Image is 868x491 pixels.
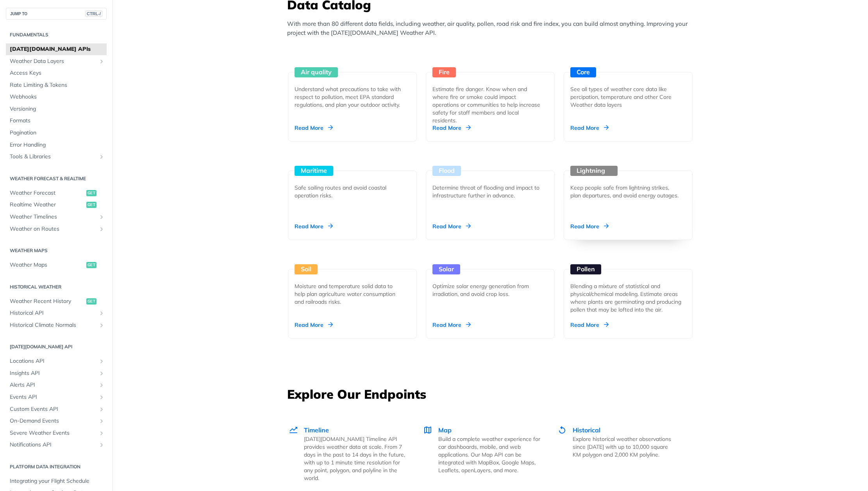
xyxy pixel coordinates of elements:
[573,426,600,434] span: Historical
[6,307,107,319] a: Historical APIShow subpages for Historical API
[570,85,680,109] div: See all types of weather core data like percipation, temperature and other Core Weather data layers
[6,67,107,79] a: Access Keys
[86,298,96,305] span: get
[10,309,96,317] span: Historical API
[10,429,96,437] span: Severe Weather Events
[6,391,107,403] a: Events APIShow subpages for Events API
[85,11,102,17] span: CTRL-/
[6,31,107,38] h2: Fundamentals
[10,321,96,329] span: Historical Climate Normals
[98,358,105,364] button: Show subpages for Locations API
[10,117,105,125] span: Formats
[98,154,105,160] button: Show subpages for Tools & Libraries
[561,240,696,339] a: Pollen Blending a mixture of statistical and physical/chemical modeling. Estimate areas where pla...
[10,297,84,305] span: Weather Recent History
[6,127,107,139] a: Pagination
[10,105,105,113] span: Versioning
[98,58,105,65] button: Show subpages for Weather Data Layers
[98,214,105,220] button: Show subpages for Weather Timelines
[6,283,107,290] h2: Historical Weather
[570,222,609,230] div: Read More
[6,199,107,211] a: Realtime Weatherget
[86,202,96,208] span: get
[98,394,105,400] button: Show subpages for Events API
[10,405,96,413] span: Custom Events API
[570,184,680,199] div: Keep people safe from lightning strikes, plan departures, and avoid energy outages.
[98,406,105,412] button: Show subpages for Custom Events API
[10,417,96,425] span: On-Demand Events
[432,184,542,199] div: Determine threat of flooding and impact to infrastructure further in advance.
[10,213,96,221] span: Weather Timelines
[423,43,558,142] a: Fire Estimate fire danger. Know when and where fire or smoke could impact operations or communiti...
[10,201,84,209] span: Realtime Weather
[10,393,96,401] span: Events API
[86,262,96,268] span: get
[98,310,105,316] button: Show subpages for Historical API
[6,79,107,91] a: Rate Limiting & Tokens
[6,103,107,115] a: Versioning
[10,129,105,137] span: Pagination
[295,222,333,230] div: Read More
[432,166,461,176] div: Flood
[10,477,105,485] span: Integrating your Flight Schedule
[432,124,471,132] div: Read More
[6,439,107,451] a: Notifications APIShow subpages for Notifications API
[6,223,107,235] a: Weather on RoutesShow subpages for Weather on Routes
[10,93,105,101] span: Webhooks
[432,282,542,298] div: Optimize solar energy generation from irradiation, and avoid crop loss.
[6,379,107,391] a: Alerts APIShow subpages for Alerts API
[6,296,107,307] a: Weather Recent Historyget
[6,463,107,470] h2: Platform DATA integration
[285,43,420,142] a: Air quality Understand what precautions to take with respect to pollution, meet EPA standard regu...
[98,418,105,424] button: Show subpages for On-Demand Events
[6,367,107,379] a: Insights APIShow subpages for Insights API
[6,247,107,254] h2: Weather Maps
[98,322,105,328] button: Show subpages for Historical Climate Normals
[423,425,432,435] img: Map
[6,355,107,367] a: Locations APIShow subpages for Locations API
[6,139,107,151] a: Error Handling
[6,475,107,487] a: Integrating your Flight Schedule
[10,45,105,53] span: [DATE][DOMAIN_NAME] APIs
[10,81,105,89] span: Rate Limiting & Tokens
[570,124,609,132] div: Read More
[561,43,696,142] a: Core See all types of weather core data like percipation, temperature and other Core Weather data...
[287,20,697,37] p: With more than 80 different data fields, including weather, air quality, pollen, road risk and fi...
[6,115,107,127] a: Formats
[570,282,686,314] div: Blending a mixture of statistical and physical/chemical modeling. Estimate areas where plants are...
[570,321,609,329] div: Read More
[6,151,107,163] a: Tools & LibrariesShow subpages for Tools & Libraries
[6,343,107,350] h2: [DATE][DOMAIN_NAME] API
[295,321,333,329] div: Read More
[438,435,540,474] p: Build a complete weather experience for car dashboards, mobile, and web applications. Our Map API...
[10,381,96,389] span: Alerts API
[10,57,96,65] span: Weather Data Layers
[10,441,96,449] span: Notifications API
[432,67,456,77] div: Fire
[423,240,558,339] a: Solar Optimize solar energy generation from irradiation, and avoid crop loss. Read More
[86,190,96,196] span: get
[6,427,107,439] a: Severe Weather EventsShow subpages for Severe Weather Events
[6,211,107,223] a: Weather TimelinesShow subpages for Weather Timelines
[295,124,333,132] div: Read More
[285,240,420,339] a: Soil Moisture and temperature solid data to help plan agriculture water consumption and railroads...
[6,415,107,427] a: On-Demand EventsShow subpages for On-Demand Events
[432,85,542,124] div: Estimate fire danger. Know when and where fire or smoke could impact operations or communities to...
[432,222,471,230] div: Read More
[561,142,696,240] a: Lightning Keep people safe from lightning strikes, plan departures, and avoid energy outages. Rea...
[98,382,105,388] button: Show subpages for Alerts API
[295,85,404,109] div: Understand what precautions to take with respect to pollution, meet EPA standard regulations, and...
[6,259,107,271] a: Weather Mapsget
[6,56,107,67] a: Weather Data LayersShow subpages for Weather Data Layers
[6,8,107,20] button: JUMP TOCTRL-/
[423,142,558,240] a: Flood Determine threat of flooding and impact to infrastructure further in advance. Read More
[285,142,420,240] a: Maritime Safe sailing routes and avoid coastal operation risks. Read More
[10,153,96,161] span: Tools & Libraries
[557,425,567,435] img: Historical
[6,403,107,415] a: Custom Events APIShow subpages for Custom Events API
[10,357,96,365] span: Locations API
[304,426,329,434] span: Timeline
[432,264,460,274] div: Solar
[295,166,333,176] div: Maritime
[432,321,471,329] div: Read More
